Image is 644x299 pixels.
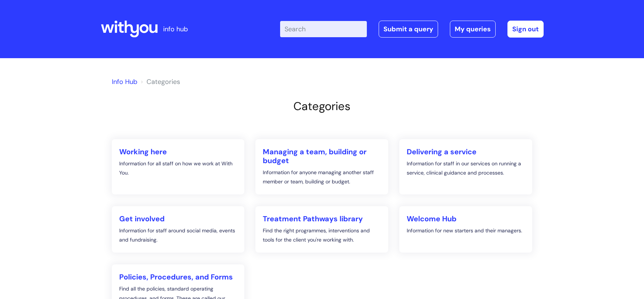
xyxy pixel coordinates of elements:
[119,226,237,245] p: Information for staff around social media, events and fundraising.
[119,272,237,281] h2: Policies, Procedures, and Forms
[407,147,525,156] h2: Delivering a service
[255,139,388,194] a: Managing a team, building or budget Information for anyone managing another staff member or team,...
[399,206,532,253] a: Welcome Hub Information for new starters and their managers.
[263,226,381,245] p: Find the right programmes, interventions and tools for the client you're working with.
[263,168,381,186] p: Information for anyone managing another staff member or team, building or budget.
[112,77,137,86] a: Info Hub
[255,206,388,253] a: Treatment Pathways library Find the right programmes, interventions and tools for the client you'...
[119,214,237,223] h2: Get involved
[163,23,188,35] p: info hub
[263,214,381,223] h2: Treatment Pathways library
[119,147,237,156] h2: Working here
[407,214,525,223] h2: Welcome Hub
[112,139,245,194] a: Working here Information for all staff on how we work at With You.
[407,159,525,177] p: Information for staff in our services on running a service, clinical guidance and processes.
[507,21,544,38] a: Sign out
[263,147,381,165] h2: Managing a team, building or budget
[450,21,496,38] a: My queries
[112,99,533,113] h2: Categories
[280,21,544,38] div: | -
[407,226,525,235] p: Information for new starters and their managers.
[112,206,245,253] a: Get involved Information for staff around social media, events and fundraising.
[280,21,367,37] input: Search
[399,139,532,194] a: Delivering a service Information for staff in our services on running a service, clinical guidanc...
[379,21,438,38] a: Submit a query
[139,76,180,88] li: Solution home
[119,159,237,177] p: Information for all staff on how we work at With You.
